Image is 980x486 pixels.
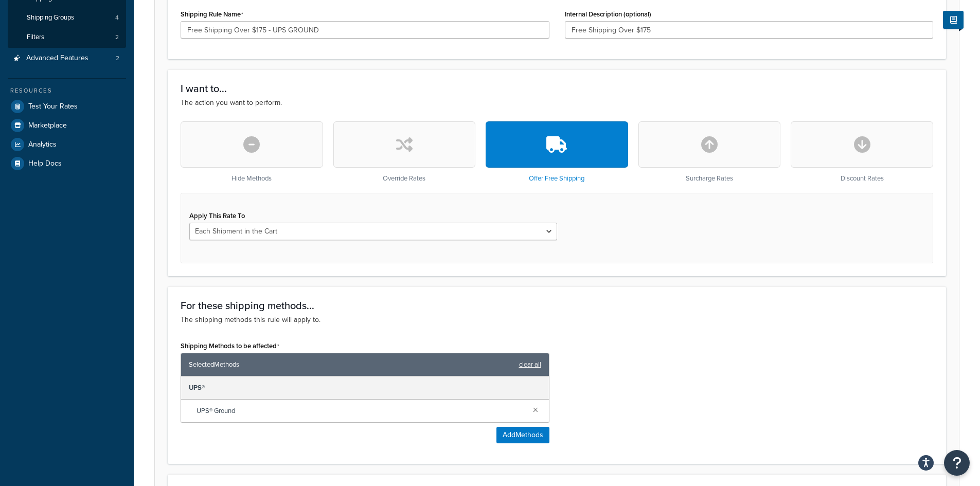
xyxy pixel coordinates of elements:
a: Advanced Features2 [8,49,126,68]
span: Advanced Features [26,54,88,63]
label: Internal Description (optional) [565,10,651,18]
span: UPS® Ground [197,404,525,418]
li: Shipping Groups [8,8,126,27]
div: Override Rates [333,121,476,183]
span: Shipping Groups [27,13,74,22]
span: Marketplace [28,121,67,130]
span: Filters [27,33,44,42]
h3: For these shipping methods... [181,300,933,311]
a: Help Docs [8,154,126,173]
label: Shipping Rule Name [181,10,243,19]
div: Hide Methods [181,121,323,183]
span: Test Your Rates [28,102,78,111]
label: Shipping Methods to be affected [181,342,279,350]
div: Resources [8,86,126,95]
span: Analytics [28,140,57,149]
label: Apply This Rate To [189,212,245,220]
a: Shipping Groups4 [8,8,126,27]
p: The action you want to perform. [181,97,933,109]
a: Test Your Rates [8,97,126,116]
p: The shipping methods this rule will apply to. [181,314,933,326]
h3: I want to... [181,83,933,94]
li: Filters [8,28,126,47]
span: Selected Methods [189,357,514,372]
button: Show Help Docs [943,11,964,29]
a: clear all [519,357,541,372]
a: Marketplace [8,116,126,135]
button: Open Resource Center [944,450,970,476]
a: Analytics [8,135,126,154]
div: Offer Free Shipping [486,121,628,183]
div: Surcharge Rates [638,121,781,183]
span: Help Docs [28,159,62,168]
span: 2 [115,33,119,42]
div: UPS® [181,376,549,400]
span: 2 [116,54,119,63]
div: Discount Rates [791,121,933,183]
span: 4 [115,13,119,22]
button: AddMethods [496,427,549,443]
a: Filters2 [8,28,126,47]
li: Advanced Features [8,49,126,68]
